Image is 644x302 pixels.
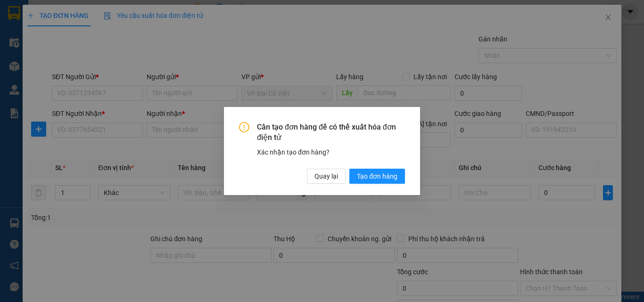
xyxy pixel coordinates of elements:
[257,122,405,143] span: Cần tạo đơn hàng để có thể xuất hóa đơn điện tử
[349,169,405,184] button: Tạo đơn hàng
[314,171,338,181] span: Quay lại
[239,122,249,132] span: exclamation-circle
[257,147,405,157] div: Xác nhận tạo đơn hàng?
[357,171,397,181] span: Tạo đơn hàng
[307,169,346,184] button: Quay lại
